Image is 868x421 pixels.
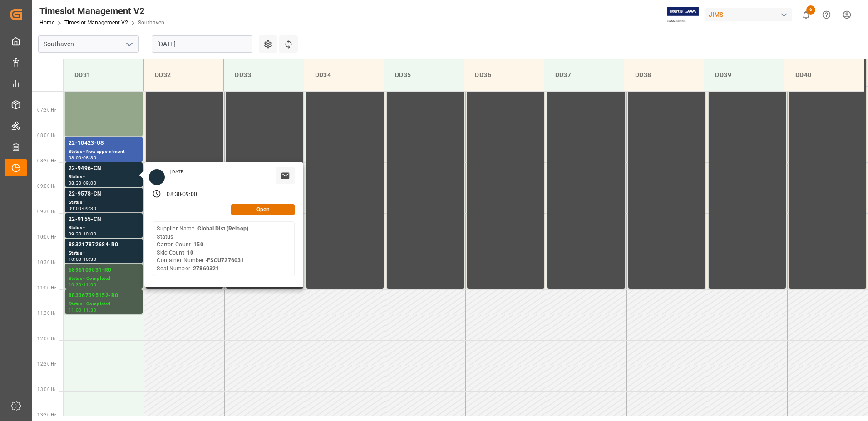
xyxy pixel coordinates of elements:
[37,285,56,290] span: 11:00 Hr
[152,35,252,53] input: DD.MM.YYYY
[122,37,136,51] button: open menu
[37,311,56,316] span: 11:30 Hr
[792,67,857,83] div: DD40
[37,336,56,341] span: 12:00 Hr
[69,275,139,283] div: Status - Completed
[83,232,96,236] div: 10:00
[69,224,139,232] div: Status -
[83,283,96,287] div: 11:00
[37,158,56,163] span: 08:30 Hr
[69,232,82,236] div: 09:30
[82,308,83,312] div: -
[167,191,181,199] div: 08:30
[69,240,139,250] div: 883217872684-R0
[197,225,248,232] b: Global Dist (Reloop)
[82,257,83,261] div: -
[231,67,296,83] div: DD33
[231,204,295,215] button: Open
[37,235,56,240] span: 10:00 Hr
[37,133,56,138] span: 08:00 Hr
[711,67,776,83] div: DD39
[705,6,796,23] button: JIMS
[182,191,197,199] div: 09:00
[39,20,54,26] a: Home
[37,108,56,113] span: 07:30 Hr
[83,206,96,210] div: 09:30
[69,199,139,206] div: Status -
[69,300,139,308] div: Status - Completed
[64,20,128,26] a: Timeslot Management V2
[69,250,139,257] div: Status -
[69,215,139,224] div: 22-9155-CN
[82,206,83,210] div: -
[552,67,616,83] div: DD37
[806,5,815,15] span: 6
[69,173,139,181] div: Status -
[38,35,139,53] input: Type to search/select
[37,260,56,265] span: 10:30 Hr
[37,362,56,367] span: 12:30 Hr
[83,257,96,261] div: 10:30
[71,67,136,83] div: DD31
[82,156,83,160] div: -
[816,5,837,25] button: Help Center
[631,67,696,83] div: DD38
[83,156,96,160] div: 08:30
[37,412,56,417] span: 13:30 Hr
[37,184,56,189] span: 09:00 Hr
[187,250,193,256] b: 10
[69,164,139,173] div: 22-9496-CN
[82,232,83,236] div: -
[83,181,96,185] div: 09:00
[69,139,139,148] div: 22-10423-US
[69,181,82,185] div: 08:30
[69,308,82,312] div: 11:00
[37,209,56,214] span: 09:30 Hr
[471,67,536,83] div: DD36
[157,225,248,273] div: Supplier Name - Status - Carton Count - Skid Count - Container Number - Seal Number -
[37,387,56,392] span: 13:00 Hr
[193,241,203,248] b: 150
[69,283,82,287] div: 10:30
[69,190,139,199] div: 22-9578-CN
[69,148,139,156] div: Status - New appointment
[82,181,83,185] div: -
[705,8,792,21] div: JIMS
[69,206,82,210] div: 09:00
[69,291,139,300] div: 883367395152-R0
[167,169,188,175] div: [DATE]
[391,67,456,83] div: DD35
[667,7,699,23] img: Exertis%20JAM%20-%20Email%20Logo.jpg_1722504956.jpg
[69,156,82,160] div: 08:00
[83,308,96,312] div: 11:30
[796,5,816,25] button: show 6 new notifications
[311,67,376,83] div: DD34
[181,191,182,199] div: -
[207,257,244,264] b: FSCU7276031
[69,266,139,275] div: 5896109531-R0
[193,265,219,272] b: 27860321
[39,4,164,18] div: Timeslot Management V2
[69,257,82,261] div: 10:00
[151,67,216,83] div: DD32
[82,283,83,287] div: -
